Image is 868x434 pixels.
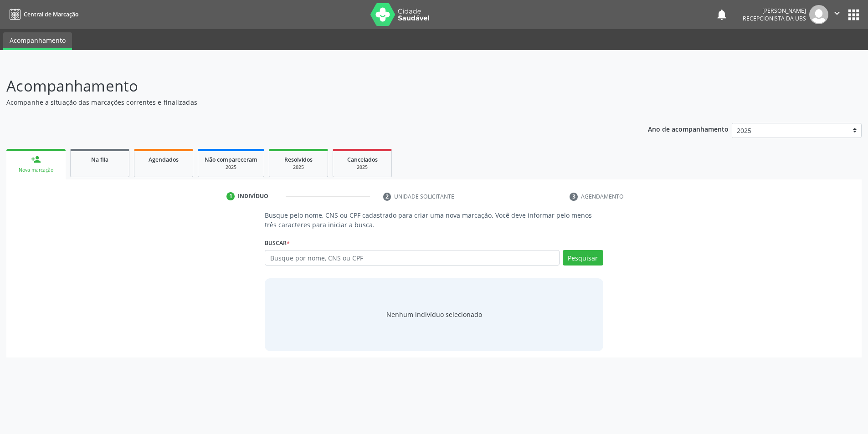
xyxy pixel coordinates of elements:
button: notifications [715,8,728,21]
a: Central de Marcação [6,7,78,22]
i:  [832,8,842,18]
a: Acompanhamento [3,32,72,50]
span: Recepcionista da UBS [743,15,806,22]
span: Agendados [149,156,179,163]
div: 1 [226,192,235,200]
span: Não compareceram [205,156,257,163]
label: Buscar [265,236,290,250]
div: 2025 [205,164,257,171]
p: Busque pelo nome, CNS ou CPF cadastrado para criar uma nova marcação. Você deve informar pelo men... [265,210,603,230]
button:  [828,5,846,24]
div: 2025 [276,164,321,171]
input: Busque por nome, CNS ou CPF [265,250,559,266]
span: Cancelados [347,156,378,163]
div: 2025 [339,164,385,171]
div: Indivíduo [238,192,268,200]
div: Nova marcação [13,167,59,174]
img: img [809,5,828,24]
div: [PERSON_NAME] [743,7,806,15]
div: Nenhum indivíduo selecionado [386,310,482,319]
button: apps [846,7,862,23]
p: Acompanhe a situação das marcações correntes e finalizadas [6,97,605,107]
span: Na fila [91,156,108,163]
button: Pesquisar [563,250,603,266]
p: Acompanhamento [6,75,605,97]
span: Resolvidos [284,156,313,163]
span: Central de Marcação [24,10,78,18]
p: Ano de acompanhamento [648,123,729,134]
div: person_add [31,154,41,164]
